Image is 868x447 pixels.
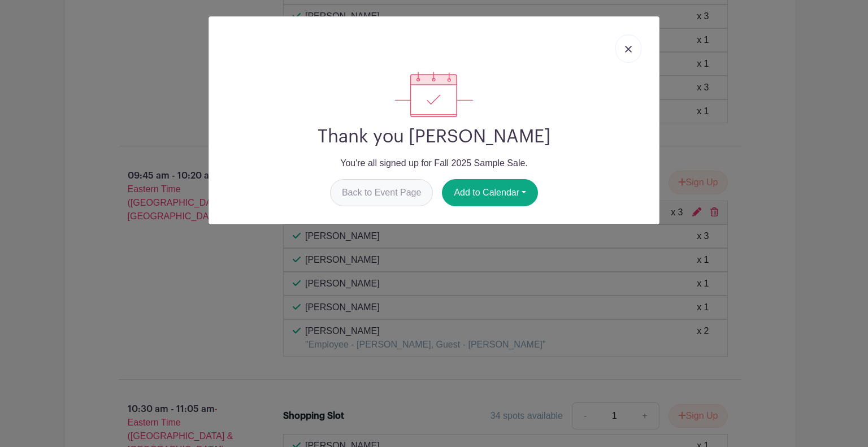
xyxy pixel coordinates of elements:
[330,179,433,206] a: Back to Event Page
[395,72,473,117] img: signup_complete-c468d5dda3e2740ee63a24cb0ba0d3ce5d8a4ecd24259e683200fb1569d990c8.svg
[442,179,538,206] button: Add to Calendar
[218,126,650,147] h2: Thank you [PERSON_NAME]
[625,46,632,53] img: close_button-5f87c8562297e5c2d7936805f587ecaba9071eb48480494691a3f1689db116b3.svg
[218,157,650,170] p: You're all signed up for Fall 2025 Sample Sale.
